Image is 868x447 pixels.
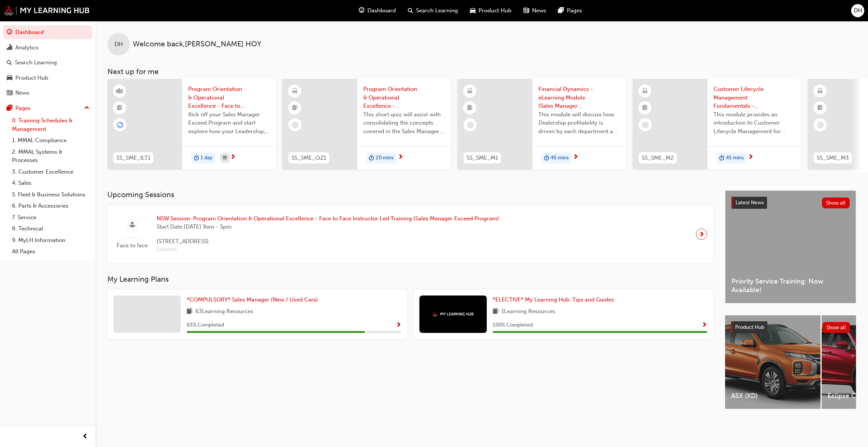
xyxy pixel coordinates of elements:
[493,296,614,303] span: *ELECTIVE* My Learning Hub: Tips and Guides
[517,3,552,18] a: news-iconNews
[493,296,617,304] a: *ELECTIVE* My Learning Hub: Tips and Guides
[7,29,12,36] span: guage-icon
[9,189,92,200] a: 5. Fleet & Business Solutions
[538,85,620,110] span: Financial Dynamics - eLearning Module (Sales Manager Exceed Program)
[3,86,92,100] a: News
[725,190,856,303] a: Latest NewsShow allPriority Service Training: Now Available!
[702,321,707,330] button: Show Progress
[7,45,12,51] span: chart-icon
[7,59,12,66] span: search-icon
[458,79,626,169] a: SS_SME_M1Financial Dynamics - eLearning Module (Sales Manager Exceed Program)This module will dis...
[3,71,92,85] a: Product Hub
[84,103,89,113] span: up-icon
[493,321,533,330] span: 100 % Completed
[396,322,401,329] span: Show Progress
[523,6,529,15] span: news-icon
[292,103,297,113] span: booktick-icon
[95,67,868,76] h3: Next up for me
[7,105,12,112] span: pages-icon
[353,3,402,18] a: guage-iconDashboard
[726,154,744,162] span: 45 mins
[3,24,92,101] button: DashboardAnalyticsSearch LearningProduct HubNews
[725,315,820,409] a: ASX (XD)
[573,154,578,161] span: next-icon
[9,177,92,189] a: 4. Sales
[470,6,476,15] span: car-icon
[195,307,253,316] span: 63 Learning Resources
[822,198,850,208] button: Show all
[854,6,862,15] span: DH
[157,245,499,254] span: Location
[851,4,864,17] button: DH
[9,246,92,257] a: All Pages
[114,40,123,49] span: DH
[642,154,674,162] span: SS_SME_M2
[552,3,588,18] a: pages-iconPages
[544,153,549,163] span: duration-icon
[117,86,122,96] span: learningResourceType_INSTRUCTOR_LED-icon
[3,56,92,70] a: Search Learning
[187,321,224,330] span: 83 % Completed
[9,166,92,178] a: 3. Customer Excellence
[9,146,92,166] a: 2. MMAL Systems & Processes
[551,154,569,162] span: 45 mins
[187,296,318,303] span: *COMPULSORY* Sales Manager (New / Used Cars)
[731,197,850,209] a: Latest NewsShow all
[129,221,135,230] span: sessionType_FACE_TO_FACE-icon
[642,103,648,113] span: booktick-icon
[9,200,92,212] a: 6. Parts & Accessories
[3,101,92,115] button: Pages
[402,3,464,18] a: search-iconSearch Learning
[9,115,92,135] a: 0. Training Schedules & Management
[416,6,458,15] span: Search Learning
[633,79,801,169] a: SS_SME_M2Customer Lifecycle Management Fundamentals - eLearning Module (Sales Manager Exceed Prog...
[15,43,39,52] div: Analytics
[359,6,364,15] span: guage-icon
[817,86,823,96] span: learningResourceType_ELEARNING-icon
[376,154,394,162] span: 20 mins
[157,237,499,246] span: [STREET_ADDRESS]
[157,223,499,231] span: Start Date: [DATE] 9am - 5pm
[107,190,713,199] h3: Upcoming Sessions
[642,86,648,96] span: learningResourceType_ELEARNING-icon
[713,85,795,110] span: Customer Lifecycle Management Fundamentals - eLearning Module (Sales Manager Exceed Program)
[223,153,227,163] span: calendar-icon
[699,229,705,239] span: next-icon
[3,41,92,55] a: Analytics
[363,85,445,110] span: Program Orientation & Operational Excellence - Assessment Quiz (Sales Manager Exceed Program)
[9,223,92,235] a: 8. Technical
[736,199,764,206] span: Latest News
[642,122,649,128] span: learningRecordVerb_NONE-icon
[748,154,754,161] span: next-icon
[369,153,374,163] span: duration-icon
[479,6,511,15] span: Product Hub
[702,322,707,329] span: Show Progress
[187,296,321,304] a: *COMPULSORY* Sales Manager (New / Used Cars)
[367,6,396,15] span: Dashboard
[113,241,151,250] span: Face to face
[467,103,473,113] span: booktick-icon
[7,75,12,82] span: car-icon
[9,235,92,246] a: 9. MyLH Information
[433,312,474,316] img: mmal
[467,154,498,162] span: SS_SME_M1
[9,212,92,223] a: 7. Service
[117,122,123,128] span: learningRecordVerb_ENROLL-icon
[822,322,850,333] button: Show all
[817,154,849,162] span: SS_SME_M3
[4,6,90,15] img: mmal
[157,214,499,223] span: NSW Session: Program Orientation & Operational Excellence - Face to Face Instructor Led Training ...
[107,275,713,284] h3: My Learning Plans
[467,86,473,96] span: learningResourceType_ELEARNING-icon
[363,110,445,136] span: This short quiz will assist with consolidating the concepts covered in the Sales Manager Exceed '...
[201,154,213,162] span: 1 day
[719,153,724,163] span: duration-icon
[15,58,57,67] div: Search Learning
[187,307,192,316] span: book-icon
[731,392,814,400] span: ASX (XD)
[116,154,150,162] span: SS_SME_ILT1
[188,85,270,110] span: Program Orientation & Operational Excellence - Face to Face Instructor Led Training (Sales Manage...
[292,86,297,96] span: learningResourceType_ELEARNING-icon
